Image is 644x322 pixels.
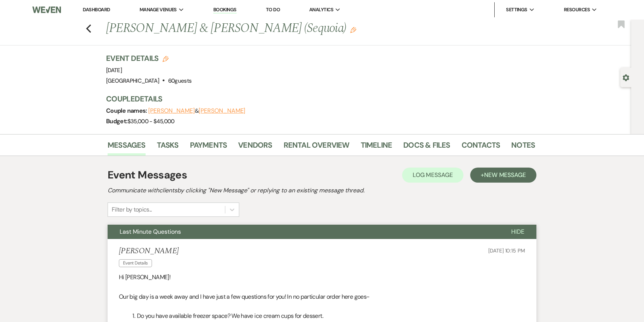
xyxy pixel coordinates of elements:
[403,139,450,156] a: Docs & Files
[361,139,392,156] a: Timeline
[106,20,443,38] h1: [PERSON_NAME] & [PERSON_NAME] (Sequoia)
[199,108,245,114] button: [PERSON_NAME]
[140,6,177,14] span: Manage Venues
[157,139,179,156] a: Tasks
[119,292,525,302] p: Our big day is a week away and I have just a few questions for you! In no particular order here g...
[462,139,500,156] a: Contacts
[120,228,181,236] span: Last Minute Questions
[266,6,280,13] a: To Do
[106,67,122,74] span: [DATE]
[148,108,195,114] button: [PERSON_NAME]
[108,186,536,195] h2: Communicate with clients by clicking "New Message" or replying to an existing message thread.
[484,171,526,179] span: New Message
[284,139,349,156] a: Rental Overview
[350,26,356,33] button: Edit
[106,53,191,63] h3: Event Details
[213,6,237,14] a: Bookings
[148,107,245,115] span: &
[499,225,536,239] button: Hide
[511,228,524,236] span: Hide
[108,139,146,156] a: Messages
[119,259,152,267] span: Event Details
[511,139,535,156] a: Notes
[564,6,590,14] span: Resources
[506,6,527,14] span: Settings
[106,77,159,85] span: [GEOGRAPHIC_DATA]
[470,168,536,183] button: +New Message
[119,246,179,256] h5: [PERSON_NAME]
[32,2,61,18] img: Weven Logo
[623,74,629,81] button: Open lead details
[488,247,525,254] span: [DATE] 10:15 PM
[168,77,192,85] span: 60 guests
[402,168,463,183] button: Log Message
[309,6,333,14] span: Analytics
[106,117,128,125] span: Budget:
[128,118,175,125] span: $35,000 - $45,000
[108,225,499,239] button: Last Minute Questions
[106,107,148,115] span: Couple names:
[108,167,187,183] h1: Event Messages
[238,139,272,156] a: Vendors
[83,6,110,13] a: Dashboard
[128,311,525,321] li: Do you have available freezer space? We have ice cream cups for dessert.
[119,272,525,282] p: Hi [PERSON_NAME]!
[413,171,453,179] span: Log Message
[106,94,527,104] h3: Couple Details
[112,205,152,214] div: Filter by topics...
[190,139,227,156] a: Payments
